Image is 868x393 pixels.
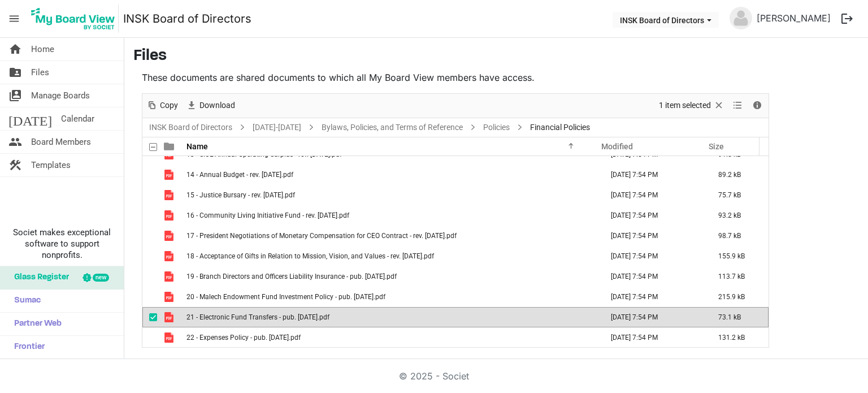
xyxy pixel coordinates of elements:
td: 113.7 kB is template cell column header Size [706,266,769,287]
td: 15 - Justice Bursary - rev. 2021-04-23.pdf is template cell column header Name [183,185,599,205]
span: switch_account [8,84,22,107]
span: menu [3,8,25,29]
td: 17 - President Negotiations of Monetary Compensation for CEO Contract - rev. 2024-10-25.pdf is te... [183,226,599,246]
span: people [8,131,22,153]
button: logout [835,7,859,31]
button: View dropdownbutton [731,98,744,113]
td: 93.2 kB is template cell column header Size [706,205,769,226]
span: Sumac [8,290,41,312]
span: Download [198,98,236,113]
div: Download [182,94,239,118]
span: 19 - Branch Directors and Officers Liability Insurance - pub. [DATE].pdf [186,273,397,280]
td: December 05, 2024 7:54 PM column header Modified [599,205,706,226]
td: 98.7 kB is template cell column header Size [706,226,769,246]
span: Glass Register [8,266,69,289]
span: 1 item selected [658,98,712,113]
a: [PERSON_NAME] [752,7,835,29]
p: These documents are shared documents to which all My Board View members have access. [142,71,769,84]
td: 215.9 kB is template cell column header Size [706,287,769,307]
td: checkbox [142,307,157,327]
button: Details [750,98,765,113]
span: Frontier [8,336,45,359]
span: 17 - President Negotiations of Monetary Compensation for CEO Contract - rev. [DATE].pdf [186,232,457,240]
span: home [8,38,22,61]
a: [DATE]-[DATE] [250,120,303,135]
span: Files [31,61,49,84]
td: 75.7 kB is template cell column header Size [706,185,769,205]
td: 20 - Malech Endowment Fund Investment Policy - pub. 2021-02-19.pdf is template cell column header... [183,287,599,307]
a: INSK Board of Directors [147,120,235,135]
a: Bylaws, Policies, and Terms of Reference [319,120,465,135]
a: © 2025 - Societ [399,370,469,382]
div: View [728,94,748,118]
td: 73.1 kB is template cell column header Size [706,307,769,327]
td: 18 - Acceptance of Gifts in Relation to Mission, Vision, and Values - rev. 2024-10-25.pdf is temp... [183,246,599,266]
span: 22 - Expenses Policy - pub. [DATE].pdf [186,334,301,342]
button: Selection [657,98,727,113]
button: INSK Board of Directors dropdownbutton [613,12,719,28]
td: is template cell column header type [157,246,183,266]
td: December 05, 2024 7:54 PM column header Modified [599,226,706,246]
div: Copy [142,94,182,118]
span: Home [31,38,54,61]
td: December 05, 2024 7:54 PM column header Modified [599,266,706,287]
td: checkbox [142,287,157,307]
span: construction [8,154,22,176]
span: 21 - Electronic Fund Transfers - pub. [DATE].pdf [186,313,329,321]
td: is template cell column header type [157,327,183,348]
td: December 05, 2024 7:54 PM column header Modified [599,246,706,266]
span: folder_shared [8,61,22,84]
span: Name [186,142,208,151]
div: Details [748,94,767,118]
td: checkbox [142,327,157,348]
td: 155.9 kB is template cell column header Size [706,246,769,266]
td: checkbox [142,246,157,266]
span: Copy [159,98,179,113]
td: is template cell column header type [157,185,183,205]
span: 18 - Acceptance of Gifts in Relation to Mission, Vision, and Values - rev. [DATE].pdf [186,252,434,260]
td: 16 - Community Living Initiative Fund - rev. 2018-10-19.pdf is template cell column header Name [183,205,599,226]
span: Modified [601,142,633,151]
td: checkbox [142,205,157,226]
span: Templates [31,154,71,176]
span: 14 - Annual Budget - rev. [DATE].pdf [186,171,293,179]
td: is template cell column header type [157,226,183,246]
span: Financial Policies [528,120,592,135]
td: checkbox [142,185,157,205]
td: December 05, 2024 7:54 PM column header Modified [599,307,706,327]
div: Clear selection [655,94,728,118]
td: checkbox [142,165,157,185]
td: 21 - Electronic Fund Transfers - pub. 2021-05-21.pdf is template cell column header Name [183,307,599,327]
span: Partner Web [8,313,62,335]
td: December 05, 2024 7:54 PM column header Modified [599,287,706,307]
img: My Board View Logo [28,5,119,33]
span: 20 - Malech Endowment Fund Investment Policy - pub. [DATE].pdf [186,293,385,301]
span: Societ makes exceptional software to support nonprofits. [5,227,119,261]
td: 22 - Expenses Policy - pub. 2024-11-16.pdf is template cell column header Name [183,327,599,348]
td: 19 - Branch Directors and Officers Liability Insurance - pub. 2018-11-24.pdf is template cell col... [183,266,599,287]
div: new [93,274,109,282]
img: no-profile-picture.svg [730,7,752,29]
span: Board Members [31,131,91,153]
span: 15 - Justice Bursary - rev. [DATE].pdf [186,191,295,199]
a: My Board View Logo [28,5,123,33]
td: is template cell column header type [157,165,183,185]
button: Copy [145,98,180,113]
span: 13 - SICL Annual Operating Surplus - rev. [DATE].pdf [186,150,342,158]
span: [DATE] [8,107,52,130]
td: December 05, 2024 7:54 PM column header Modified [599,327,706,348]
td: is template cell column header type [157,266,183,287]
td: is template cell column header type [157,205,183,226]
td: checkbox [142,226,157,246]
td: December 05, 2024 7:54 PM column header Modified [599,165,706,185]
span: 16 - Community Living Initiative Fund - rev. [DATE].pdf [186,211,349,219]
span: Manage Boards [31,84,90,107]
td: is template cell column header type [157,287,183,307]
button: Download [184,98,237,113]
a: Policies [481,120,512,135]
h3: Files [133,47,859,66]
a: INSK Board of Directors [123,7,251,30]
td: 131.2 kB is template cell column header Size [706,327,769,348]
td: checkbox [142,266,157,287]
td: 14 - Annual Budget - rev. 2024-10-25.pdf is template cell column header Name [183,165,599,185]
